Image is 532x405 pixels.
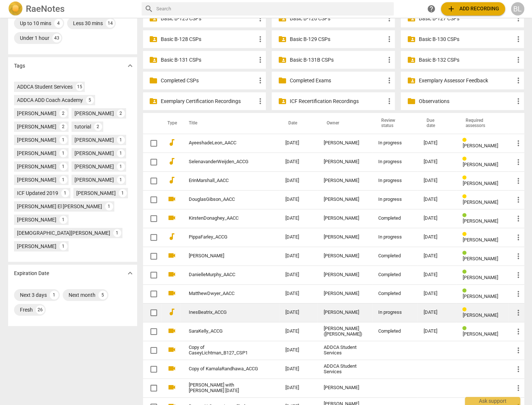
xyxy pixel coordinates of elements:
[189,178,259,183] a: ErinMarshall_AACC
[189,366,259,372] a: Copy of KamalaRandhawa_ACCG
[514,139,523,148] span: more_vert
[462,331,498,337] span: [PERSON_NAME]
[514,195,523,204] span: more_vert
[117,149,125,157] div: 1
[17,83,73,90] div: ADDCA Student Services
[59,216,67,224] div: 1
[17,110,56,117] div: [PERSON_NAME]
[189,345,259,356] a: Copy of CaseyLichtman_B127_CSP1
[462,256,498,261] span: [PERSON_NAME]
[424,197,451,202] div: [DATE]
[279,303,317,322] td: [DATE]
[407,55,415,64] span: folder_shared
[289,15,385,23] p: Basic B-126 CSPs
[279,190,317,209] td: [DATE]
[385,14,393,23] span: more_vert
[378,253,411,259] div: Completed
[514,365,523,374] span: more_vert
[167,345,176,354] span: videocam
[378,291,411,296] div: Completed
[189,197,259,202] a: DouglasGibson_AACC
[74,110,114,117] div: [PERSON_NAME]
[279,341,317,360] td: [DATE]
[424,216,451,221] div: [DATE]
[189,216,259,221] a: KirstenDonaghey_AACC
[462,162,498,167] span: [PERSON_NAME]
[514,76,522,85] span: more_vert
[323,272,366,278] div: [PERSON_NAME]
[76,189,116,197] div: [PERSON_NAME]
[407,97,415,106] span: folder
[278,76,286,85] span: folder
[317,113,372,134] th: Owner
[279,152,317,171] td: [DATE]
[323,178,366,183] div: [PERSON_NAME]
[514,346,523,355] span: more_vert
[69,291,95,299] div: Next month
[189,272,259,278] a: DanielleMurphy_AACC
[514,35,522,44] span: more_vert
[511,2,524,16] button: BL
[8,1,136,16] a: LogoRaeNotes
[17,203,102,210] div: [PERSON_NAME] El [PERSON_NAME]
[427,4,436,13] span: help
[74,123,91,130] div: tutorial
[20,34,49,42] div: Under 1 hour
[117,109,125,117] div: 2
[278,35,286,44] span: folder_shared
[26,4,65,14] h2: RaeNotes
[279,265,317,284] td: [DATE]
[323,234,366,240] div: [PERSON_NAME]
[189,234,259,240] a: PippaFarley_ACCG
[161,97,256,105] p: Exemplary Certification Recordings
[17,96,83,104] div: ADDCA ADD Coach Academy
[167,270,176,279] span: videocam
[385,55,393,64] span: more_vert
[156,3,391,15] input: Search
[323,326,366,337] div: [PERSON_NAME] ([PERSON_NAME])
[514,176,523,185] span: more_vert
[514,289,523,298] span: more_vert
[462,137,469,143] span: Review status: in progress
[418,35,514,43] p: Basic B-130 CSPs
[17,163,56,170] div: [PERSON_NAME]
[17,176,56,183] div: [PERSON_NAME]
[145,4,153,13] span: search
[323,253,366,259] div: [PERSON_NAME]
[50,291,59,299] div: 1
[323,385,366,391] div: [PERSON_NAME]
[167,195,176,203] span: videocam
[279,378,317,397] td: [DATE]
[289,97,385,105] p: ICF Recertification Recordings
[167,251,176,260] span: videocam
[385,76,393,85] span: more_vert
[514,158,523,167] span: more_vert
[126,61,135,70] span: expand_more
[126,269,135,278] span: expand_more
[407,76,415,85] span: folder_shared
[278,14,286,23] span: folder_shared
[462,156,469,162] span: Review status: in progress
[125,268,136,279] button: Show more
[424,178,451,183] div: [DATE]
[279,360,317,378] td: [DATE]
[514,327,523,336] span: more_vert
[149,76,158,85] span: folder
[424,291,451,296] div: [DATE]
[113,229,121,237] div: 1
[17,150,56,157] div: [PERSON_NAME]
[54,19,63,28] div: 4
[167,176,176,185] span: audiotrack
[462,199,498,205] span: [PERSON_NAME]
[514,252,523,261] span: more_vert
[407,35,415,44] span: folder_shared
[255,35,264,44] span: more_vert
[161,56,256,64] p: Basic B-131 CSPs
[278,55,286,64] span: folder_shared
[20,306,33,313] div: Fresh
[378,329,411,334] div: Completed
[73,20,103,27] div: Less 30 mins
[279,228,317,247] td: [DATE]
[59,109,67,117] div: 2
[279,209,317,228] td: [DATE]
